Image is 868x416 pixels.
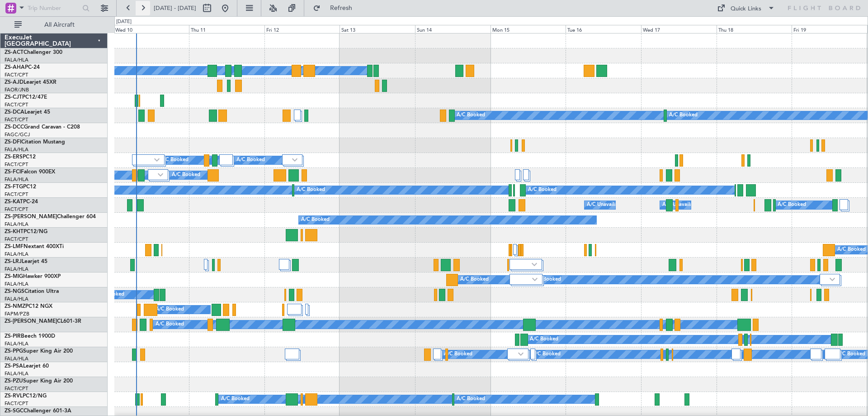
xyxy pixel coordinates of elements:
[24,22,95,28] span: All Aircraft
[5,378,73,384] a: ZS-PZUSuper King Air 200
[322,5,360,11] span: Refresh
[528,183,557,197] div: A/C Booked
[830,277,835,281] img: arrow-gray.svg
[5,199,38,205] a: ZS-KATPC-24
[5,349,23,354] span: ZS-PPG
[264,25,340,33] div: Fri 12
[5,274,61,279] a: ZS-MIGHawker 900XP
[5,95,47,100] a: ZS-CJTPC12/47E
[5,408,71,414] a: ZS-SGCChallenger 601-3A
[5,169,55,175] a: ZS-FCIFalcon 900EX
[5,259,47,264] a: ZS-LRJLearjet 45
[5,296,28,302] a: FALA/HLA
[5,139,65,145] a: ZS-DFICitation Mustang
[566,25,641,33] div: Tue 16
[5,274,23,279] span: ZS-MIG
[5,191,28,198] a: FACT/CPT
[5,124,80,130] a: ZS-DCCGrand Caravan - C208
[5,370,28,377] a: FALA/HLA
[5,199,23,205] span: ZS-KAT
[5,206,28,213] a: FACT/CPT
[5,281,28,287] a: FALA/HLA
[5,349,73,354] a: ZS-PPGSuper King Air 200
[530,333,558,346] div: A/C Booked
[5,229,24,234] span: ZS-KHT
[518,352,524,356] img: arrow-gray.svg
[172,168,200,182] div: A/C Booked
[5,154,36,160] a: ZS-ERSPC12
[189,25,264,33] div: Thu 11
[5,65,40,70] a: ZS-AHAPC-24
[444,348,472,361] div: A/C Booked
[5,363,49,369] a: ZS-PSALearjet 60
[731,5,761,14] div: Quick Links
[113,25,189,33] div: Wed 10
[160,153,189,167] div: A/C Booked
[5,184,36,190] a: ZS-FTGPC12
[5,311,29,317] a: FAPM/PZB
[154,4,196,12] span: [DATE] - [DATE]
[5,161,28,168] a: FACT/CPT
[662,198,700,212] div: A/C Unavailable
[5,289,59,294] a: ZS-NGSCitation Ultra
[5,110,24,115] span: ZS-DCA
[491,25,566,33] div: Mon 15
[5,304,52,309] a: ZS-NMZPC12 NGX
[221,392,250,406] div: A/C Booked
[5,65,25,70] span: ZS-AHA
[5,319,57,324] span: ZS-[PERSON_NAME]
[154,158,160,162] img: arrow-gray.svg
[5,340,28,347] a: FALA/HLA
[415,25,491,33] div: Sun 14
[116,18,132,26] div: [DATE]
[5,400,28,407] a: FACT/CPT
[460,273,489,287] div: A/C Booked
[5,221,28,228] a: FALA/HLA
[5,95,22,100] span: ZS-CJT
[5,124,24,130] span: ZS-DCC
[5,214,96,220] a: ZS-[PERSON_NAME]Challenger 604
[5,251,28,258] a: FALA/HLA
[587,198,624,212] div: A/C Unavailable
[5,176,28,183] a: FALA/HLA
[5,214,57,220] span: ZS-[PERSON_NAME]
[5,319,81,324] a: ZS-[PERSON_NAME]CL601-3R
[5,236,28,243] a: FACT/CPT
[236,153,265,167] div: A/C Booked
[5,355,28,362] a: FALA/HLA
[5,72,28,78] a: FACT/CPT
[5,393,47,399] a: ZS-RVLPC12/NG
[641,25,717,33] div: Wed 17
[5,184,23,190] span: ZS-FTG
[5,229,47,234] a: ZS-KHTPC12/NG
[457,109,485,122] div: A/C Booked
[5,154,23,160] span: ZS-ERS
[301,213,330,227] div: A/C Booked
[5,80,24,85] span: ZS-AJD
[5,139,21,145] span: ZS-DFI
[5,101,28,108] a: FACT/CPT
[292,158,297,162] img: arrow-gray.svg
[158,173,163,177] img: arrow-gray.svg
[5,116,28,123] a: FACT/CPT
[5,50,24,55] span: ZS-ACT
[5,244,24,249] span: ZS-LMF
[5,393,23,399] span: ZS-RVL
[5,110,50,115] a: ZS-DCALearjet 45
[792,25,867,33] div: Fri 19
[156,318,184,331] div: A/C Booked
[5,334,55,339] a: ZS-PIRBeech 1900D
[532,348,561,361] div: A/C Booked
[5,50,62,55] a: ZS-ACTChallenger 300
[28,1,80,15] input: Trip Number
[5,334,21,339] span: ZS-PIR
[837,348,865,361] div: A/C Booked
[5,378,23,384] span: ZS-PZU
[5,86,29,93] a: FAOR/JNB
[532,277,538,281] img: arrow-gray.svg
[5,131,30,138] a: FAGC/GCJ
[5,408,24,414] span: ZS-SGC
[457,392,485,406] div: A/C Booked
[5,57,28,63] a: FALA/HLA
[532,263,537,266] img: arrow-gray.svg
